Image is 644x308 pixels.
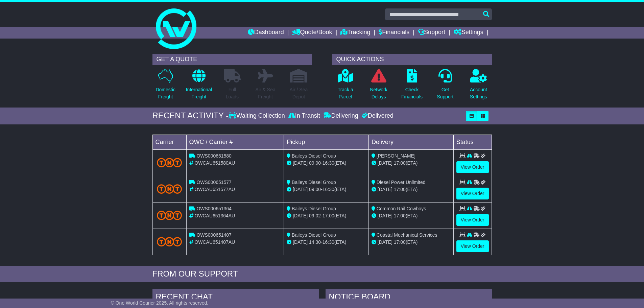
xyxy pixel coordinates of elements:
[157,211,182,220] img: TNT_Domestic.png
[229,112,286,120] div: Waiting Collection
[323,160,334,166] span: 16:30
[152,135,186,149] td: Carrier
[470,69,487,104] a: AccountSettings
[372,186,451,193] div: (ETA)
[368,135,453,149] td: Delivery
[456,161,489,173] a: View Order
[194,239,235,245] span: OWCAU651407AU
[322,112,360,120] div: Delivering
[152,111,229,121] div: RECENT ACTIVITY -
[377,153,415,159] span: [PERSON_NAME]
[394,160,406,166] span: 17:00
[456,240,489,252] a: View Order
[372,239,451,246] div: (ETA)
[284,135,369,149] td: Pickup
[394,239,406,245] span: 17:00
[157,184,182,193] img: TNT_Domestic.png
[248,27,284,39] a: Dashboard
[323,239,334,245] span: 16:30
[152,269,492,279] div: FROM OUR SUPPORT
[340,27,370,39] a: Tracking
[293,187,308,192] span: [DATE]
[287,112,322,120] div: In Transit
[378,187,392,192] span: [DATE]
[453,135,492,149] td: Status
[157,158,182,167] img: TNT_Domestic.png
[370,86,387,100] p: Network Delays
[377,206,426,211] span: Common Rail Cowboys
[323,187,334,192] span: 16:30
[378,213,392,218] span: [DATE]
[394,213,406,218] span: 17:00
[369,69,387,104] a: NetworkDelays
[309,213,321,218] span: 09:02
[360,112,393,120] div: Delivered
[401,86,423,100] p: Check Financials
[418,27,445,39] a: Support
[256,86,276,100] p: Air & Sea Freight
[194,160,235,166] span: OWCAU651580AU
[436,69,454,104] a: GetSupport
[292,180,336,185] span: Baileys Diesel Group
[401,69,423,104] a: CheckFinancials
[287,160,366,167] div: - (ETA)
[292,232,336,238] span: Baileys Diesel Group
[186,69,212,104] a: InternationalFreight
[337,69,354,104] a: Track aParcel
[377,232,437,238] span: Coastal Mechanical Services
[186,86,212,100] p: International Freight
[194,187,235,192] span: OWCAU651577AU
[332,54,492,65] div: QUICK ACTIONS
[152,289,319,307] div: RECENT CHAT
[292,153,336,159] span: Baileys Diesel Group
[292,206,336,211] span: Baileys Diesel Group
[152,54,312,65] div: GET A QUOTE
[372,160,451,167] div: (ETA)
[293,213,308,218] span: [DATE]
[156,86,175,100] p: Domestic Freight
[293,239,308,245] span: [DATE]
[309,239,321,245] span: 14:30
[309,160,321,166] span: 09:00
[470,86,487,100] p: Account Settings
[456,188,489,199] a: View Order
[186,135,284,149] td: OWC / Carrier #
[157,237,182,246] img: TNT_Domestic.png
[377,180,426,185] span: Diesel Power Unlimited
[338,86,353,100] p: Track a Parcel
[194,213,235,218] span: OWCAU651364AU
[290,86,308,100] p: Air / Sea Depot
[287,239,366,246] div: - (ETA)
[437,86,453,100] p: Get Support
[196,153,232,159] span: OWS000651580
[287,212,366,219] div: - (ETA)
[378,160,392,166] span: [DATE]
[378,239,392,245] span: [DATE]
[394,187,406,192] span: 17:00
[196,180,232,185] span: OWS000651577
[309,187,321,192] span: 09:00
[326,289,492,307] div: NOTICE BOARD
[292,27,332,39] a: Quote/Book
[196,232,232,238] span: OWS000651407
[454,27,483,39] a: Settings
[196,206,232,211] span: OWS000651364
[456,214,489,226] a: View Order
[224,86,241,100] p: Full Loads
[372,212,451,219] div: (ETA)
[323,213,334,218] span: 17:00
[155,69,175,104] a: DomesticFreight
[379,27,409,39] a: Financials
[287,186,366,193] div: - (ETA)
[293,160,308,166] span: [DATE]
[111,300,209,306] span: © One World Courier 2025. All rights reserved.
